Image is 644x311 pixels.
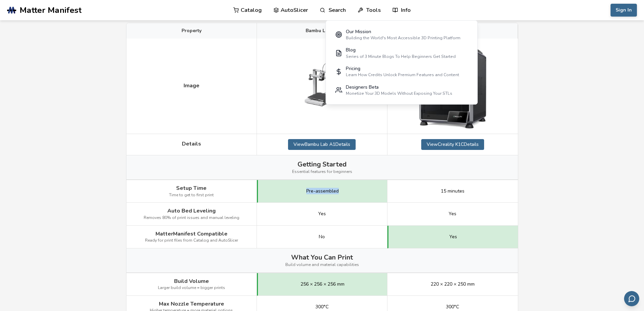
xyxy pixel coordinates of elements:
span: Image [184,83,199,89]
span: Yes [449,234,457,240]
a: BlogSeries of 3 Minute Blogs To Help Beginners Get Started [331,44,473,63]
span: Yes [318,211,326,217]
span: Matter Manifest [20,5,81,15]
span: Bambu Lab A1 [306,28,338,34]
span: 300°C [446,304,459,310]
span: 220 × 220 × 250 mm [431,282,475,287]
a: ViewBambu Lab A1Details [288,139,356,150]
img: Bambu Lab A1 [288,52,356,120]
span: Essential features for beginners [292,170,352,174]
span: 300°C [315,304,329,310]
a: PricingLearn How Credits Unlock Premium Features and Content [331,62,473,81]
span: Larger build volume = bigger prints [158,286,225,290]
a: ViewCreality K1CDetails [421,139,484,150]
span: Yes [449,211,456,217]
div: Monetize Your 3D Models Without Exposing Your STLs [346,91,452,96]
span: Details [182,141,201,147]
div: Designers Beta [346,85,452,90]
span: Ready for print files from Catalog and AutoSlicer [145,238,238,243]
span: Setup Time [176,185,207,191]
a: Our MissionBuilding the World's Most Accessible 3D Printing Platform [331,25,473,44]
button: Sign In [611,4,637,17]
span: Time to get to first print [169,193,214,198]
div: Series of 3 Minute Blogs To Help Beginners Get Started [346,54,456,59]
div: Pricing [346,66,459,71]
span: Auto Bed Leveling [167,208,216,214]
span: Getting Started [297,160,347,168]
span: What You Can Print [291,253,353,261]
span: Max Nozzle Temperature [159,301,224,307]
div: Learn How Credits Unlock Premium Features and Content [346,72,459,77]
span: Removes 80% of print issues and manual leveling [144,216,239,220]
span: 256 × 256 × 256 mm [301,282,344,287]
div: Our Mission [346,29,460,35]
span: Property [182,28,201,34]
span: 15 minutes [441,188,464,194]
span: Build Volume [174,278,209,284]
a: Designers BetaMonetize Your 3D Models Without Exposing Your STLs [331,81,473,99]
span: MatterManifest Compatible [156,231,228,237]
span: No [319,234,325,240]
span: Pre-assembled [306,188,339,194]
div: Blog [346,47,456,53]
span: Build volume and material capabilities [285,263,359,267]
button: Send feedback via email [624,291,639,306]
div: Building the World's Most Accessible 3D Printing Platform [346,36,460,40]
